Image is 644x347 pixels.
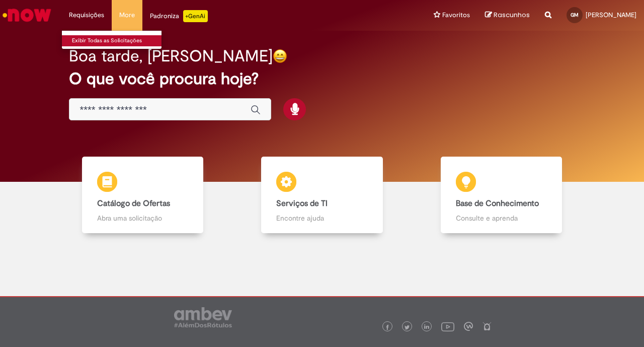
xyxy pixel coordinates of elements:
[276,198,328,209] b: Serviços de TI
[183,10,208,22] p: +GenAi
[494,10,530,20] span: Rascunhos
[571,12,579,18] span: GM
[1,5,53,25] img: ServiceNow
[405,325,410,330] img: logo_footer_twitter.png
[485,11,530,20] a: Rascunhos
[232,157,412,234] a: Serviços de TI Encontre ajuda
[62,35,173,46] a: Exibir Todas as Solicitações
[150,10,208,22] div: Padroniza
[276,213,367,223] p: Encontre ajuda
[174,307,232,327] img: logo_footer_ambev_rotulo_gray.png
[97,213,188,223] p: Abra uma solicitação
[456,198,539,209] b: Base de Conhecimento
[53,157,232,234] a: Catálogo de Ofertas Abra uma solicitação
[424,324,429,330] img: logo_footer_linkedin.png
[482,322,492,331] img: logo_footer_naosei.png
[69,70,575,88] h2: O que você procura hoje?
[456,213,547,223] p: Consulte e aprenda
[119,10,135,20] span: More
[61,30,162,49] ul: Requisições
[385,325,390,330] img: logo_footer_facebook.png
[69,47,273,65] h2: Boa tarde, [PERSON_NAME]
[442,10,470,20] span: Favoritos
[69,10,104,20] span: Requisições
[273,49,287,63] img: happy-face.png
[464,322,473,331] img: logo_footer_workplace.png
[586,11,636,19] span: [PERSON_NAME]
[97,198,170,209] b: Catálogo de Ofertas
[412,157,591,234] a: Base de Conhecimento Consulte e aprenda
[441,320,454,333] img: logo_footer_youtube.png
